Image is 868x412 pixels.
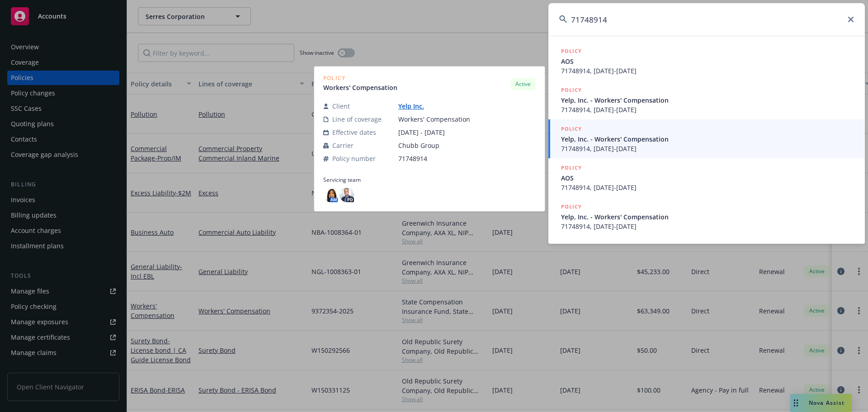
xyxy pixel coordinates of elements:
span: AOS [561,57,854,66]
h5: POLICY [561,202,582,211]
span: Yelp, Inc. - Workers' Compensation [561,95,854,105]
input: Search... [548,3,865,36]
span: 71748914, [DATE]-[DATE] [561,144,854,153]
h5: POLICY [561,85,582,95]
span: 71748914, [DATE]-[DATE] [561,222,854,231]
span: Yelp, Inc. - Workers' Compensation [561,134,854,144]
a: POLICYYelp, Inc. - Workers' Compensation71748914, [DATE]-[DATE] [548,81,865,119]
span: 71748914, [DATE]-[DATE] [561,183,854,192]
a: POLICYAOS71748914, [DATE]-[DATE] [548,42,865,81]
h5: POLICY [561,47,582,56]
span: AOS [561,173,854,183]
h5: POLICY [561,163,582,172]
a: POLICYYelp, Inc. - Workers' Compensation71748914, [DATE]-[DATE] [548,119,865,158]
span: Yelp, Inc. - Workers' Compensation [561,212,854,222]
a: POLICYYelp, Inc. - Workers' Compensation71748914, [DATE]-[DATE] [548,197,865,236]
span: 71748914, [DATE]-[DATE] [561,66,854,76]
a: POLICYAOS71748914, [DATE]-[DATE] [548,158,865,197]
span: 71748914, [DATE]-[DATE] [561,105,854,114]
h5: POLICY [561,124,582,133]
